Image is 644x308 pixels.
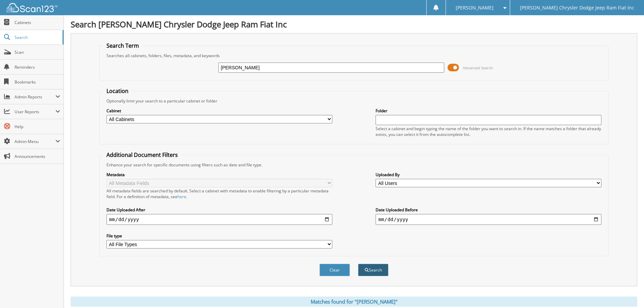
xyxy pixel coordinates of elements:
[520,6,634,10] span: [PERSON_NAME] Chrysler Dodge Jeep Ram Fiat Inc
[103,151,181,159] legend: Additional Document Filters
[103,42,142,49] legend: Search Term
[15,109,55,115] span: User Reports
[15,64,60,70] span: Reminders
[7,3,57,12] img: scan123-logo-white.svg
[106,188,332,199] div: All metadata fields are searched by default. Select a cabinet with metadata to enable filtering b...
[106,172,332,177] label: Metadata
[103,87,132,95] legend: Location
[15,79,60,85] span: Bookmarks
[463,65,493,70] span: Advanced Search
[15,124,60,129] span: Help
[103,98,605,104] div: Optionally limit your search to a particular cabinet or folder
[376,214,601,225] input: end
[376,172,601,177] label: Uploaded By
[358,264,388,276] button: Search
[15,20,60,25] span: Cabinets
[376,126,601,137] div: Select a cabinet and begin typing the name of the folder you want to search in. If the name match...
[456,6,494,10] span: [PERSON_NAME]
[71,19,637,30] h1: Search [PERSON_NAME] Chrysler Dodge Jeep Ram Fiat Inc
[15,139,55,144] span: Admin Menu
[106,233,332,239] label: File type
[106,214,332,225] input: start
[103,53,605,58] div: Searches all cabinets, folders, files, metadata, and keywords
[106,207,332,213] label: Date Uploaded After
[319,264,350,276] button: Clear
[15,153,60,159] span: Announcements
[106,108,332,114] label: Cabinet
[71,297,637,307] div: Matches found for "[PERSON_NAME]"
[376,108,601,114] label: Folder
[15,34,59,40] span: Search
[15,94,55,100] span: Admin Reports
[103,162,605,168] div: Enhance your search for specific documents using filters such as date and file type.
[376,207,601,213] label: Date Uploaded Before
[177,194,186,199] a: here
[15,49,60,55] span: Scan
[610,276,644,308] iframe: Chat Widget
